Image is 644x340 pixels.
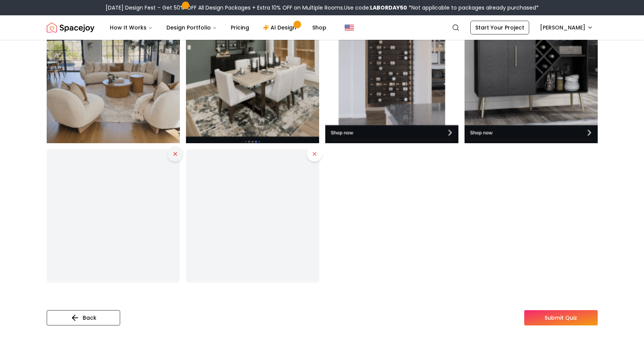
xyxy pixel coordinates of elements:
button: Submit Quiz [524,310,598,325]
button: [PERSON_NAME] [535,21,598,34]
a: Shop [306,20,333,35]
img: Spacejoy Logo [47,20,95,35]
a: Spacejoy [47,20,95,35]
a: Start Your Project [470,21,529,34]
a: Pricing [225,20,255,35]
img: Uploaded [186,10,319,143]
img: Uploaded [47,10,180,143]
img: Uploaded [465,10,598,143]
img: Uploaded [186,149,319,283]
div: [DATE] Design Fest – Get 50% OFF All Design Packages + Extra 10% OFF on Multiple Rooms. [106,4,539,11]
img: Uploaded [43,146,183,286]
img: Uploaded [325,10,458,143]
button: Design Portfolio [160,20,223,35]
span: *Not applicable to packages already purchased* [407,4,539,11]
a: AI Design [257,20,305,35]
img: United States [345,23,354,32]
b: LABORDAY50 [370,4,407,11]
nav: Main [104,20,333,35]
nav: Global [47,15,598,40]
button: How It Works [104,20,159,35]
button: Back [47,310,120,325]
span: Use code: [344,4,407,11]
